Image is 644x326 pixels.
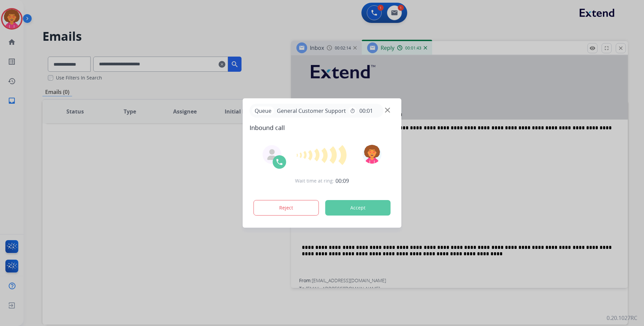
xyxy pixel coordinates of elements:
mat-icon: timer [350,108,355,113]
button: Accept [325,200,391,216]
span: Inbound call [250,123,395,132]
img: agent-avatar [267,149,278,160]
span: 00:09 [335,177,349,185]
img: avatar [362,145,381,164]
img: call-icon [276,158,284,166]
img: close-button [385,108,390,113]
span: 00:01 [359,107,373,115]
p: Queue [252,106,274,115]
span: General Customer Support [274,107,349,115]
button: Reject [254,200,319,216]
span: Wait time at ring: [295,177,334,184]
p: 0.20.1027RC [607,314,637,322]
